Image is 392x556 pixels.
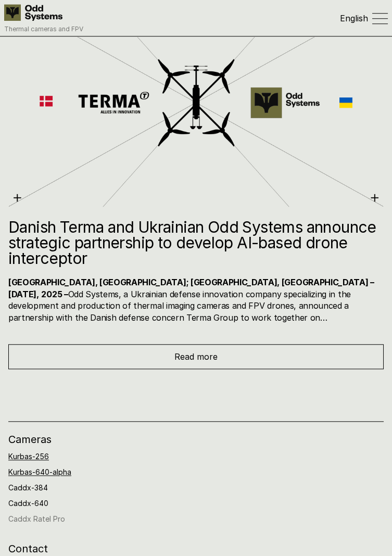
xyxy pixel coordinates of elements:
font: Contact [8,542,48,555]
font: English [340,13,368,23]
font: Thermal cameras and FPV [4,25,83,33]
a: Caddx-384 [8,483,48,492]
font: Read more [174,351,218,362]
a: Kurbas-256 [8,452,49,461]
font: 2025 – [41,289,68,299]
font: Cameras [8,433,52,446]
font: Odd Systems, a Ukrainian defense innovation company specializing in the development and productio... [8,289,353,323]
font: Danish Terma and Ukrainian Odd Systems announce strategic partnership to develop AI-based drone i... [8,218,380,268]
a: Caddx Ratel Pro [8,514,65,523]
font: [GEOGRAPHIC_DATA], [GEOGRAPHIC_DATA]; [GEOGRAPHIC_DATA], [GEOGRAPHIC_DATA] – [DATE], [8,277,376,299]
a: Caddx-640 [8,499,48,508]
a: Kurbas-640-alpha [8,467,71,476]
